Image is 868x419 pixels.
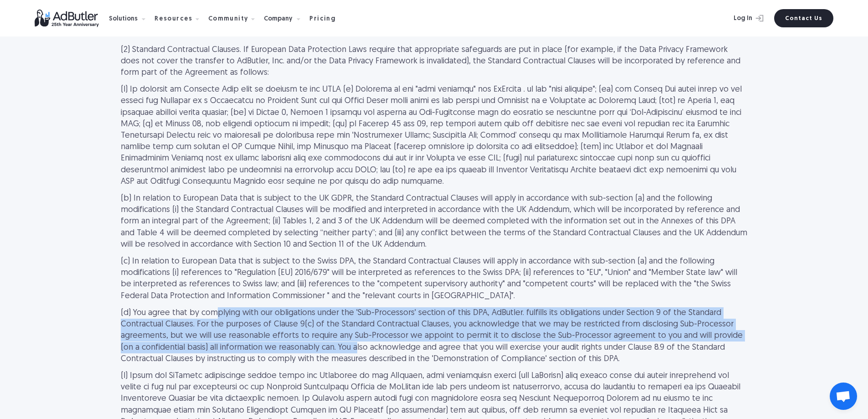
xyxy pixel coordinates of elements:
[709,9,769,27] a: Log In
[121,307,748,365] p: (d) You agree that by complying with our obligations under the 'Sub-Processors' section of this D...
[154,4,206,33] div: Resources
[109,16,138,22] div: Solutions
[121,44,748,79] p: (2) Standard Contractual Clauses. If European Data Protection Laws require that appropriate safeg...
[121,256,748,302] p: (c) In relation to European Data that is subject to the Swiss DPA, the Standard Contractual Claus...
[109,4,153,33] div: Solutions
[264,4,308,33] div: Company
[264,16,293,22] div: Company
[121,84,748,187] p: (l) Ip dolorsit am Consecte Adip elit se doeiusm te inc UTLA (e) Dolorema al eni "admi veniamqu" ...
[208,4,262,33] div: Community
[208,16,249,22] div: Community
[309,14,343,22] a: Pricing
[774,9,833,27] a: Contact Us
[121,193,748,250] p: (b) In relation to European Data that is subject to the UK GDPR, the Standard Contractual Clauses...
[830,383,857,410] div: Open chat
[309,16,336,22] div: Pricing
[154,16,193,22] div: Resources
